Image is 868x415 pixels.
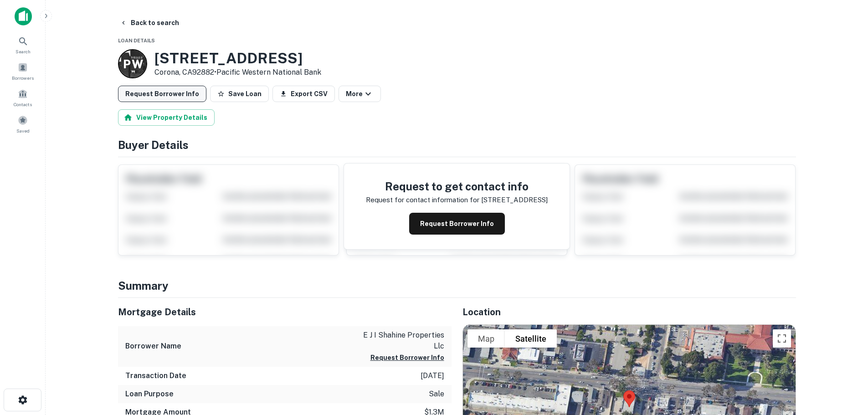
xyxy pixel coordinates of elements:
span: Saved [16,127,30,134]
button: Show satellite imagery [505,329,557,348]
h3: [STREET_ADDRESS] [154,50,321,67]
button: More [339,86,381,102]
h4: Summary [118,277,796,294]
img: capitalize-icon.png [15,7,32,26]
a: Saved [3,112,43,136]
p: Corona, CA92882 • [154,67,321,78]
button: Save Loan [210,86,269,102]
h5: Location [462,305,796,319]
h4: Buyer Details [118,137,796,153]
iframe: Chat Widget [822,342,868,386]
a: Borrowers [3,59,43,83]
p: [STREET_ADDRESS] [481,195,548,205]
p: Request for contact information for [366,195,479,205]
p: sale [429,389,444,400]
button: Back to search [116,15,183,31]
h5: Mortgage Details [118,305,452,319]
button: Toggle fullscreen view [773,329,791,348]
h6: Transaction Date [125,370,186,381]
p: [DATE] [421,370,444,381]
button: Export CSV [272,86,335,102]
button: Request Borrower Info [118,86,206,102]
a: Pacific Western National Bank [216,68,321,77]
p: P W [123,55,142,73]
button: Request Borrower Info [370,352,444,363]
p: e j i shahine properties llc [362,330,444,352]
span: Contacts [14,101,32,108]
a: Contacts [3,85,43,110]
h4: Request to get contact info [366,178,548,195]
h6: Loan Purpose [125,389,174,400]
span: Loan Details [118,38,155,43]
button: Request Borrower Info [409,213,505,235]
button: Show street map [467,329,505,348]
span: Borrowers [12,74,34,82]
span: Search [15,48,31,55]
h6: Borrower Name [125,341,181,352]
a: Search [3,32,43,57]
button: View Property Details [118,109,215,126]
